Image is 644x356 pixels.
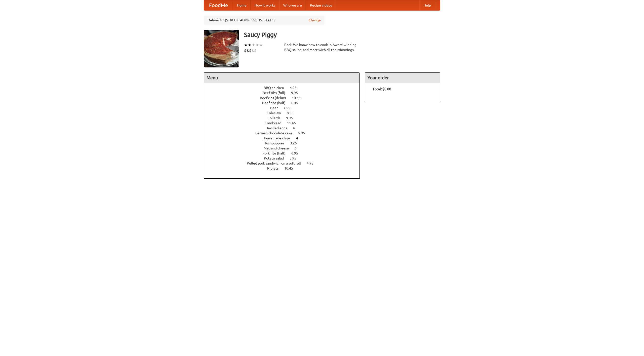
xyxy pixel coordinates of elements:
span: 4 [296,136,303,140]
span: Pork ribs (half) [262,151,291,155]
span: 6.95 [291,151,303,155]
span: Pulled pork sandwich on a soft roll [247,161,306,165]
span: 7.55 [284,106,295,110]
a: Recipe videos [306,0,336,10]
span: 9.95 [291,91,303,95]
span: 10.45 [284,166,298,170]
li: $ [249,48,252,53]
a: Home [233,0,251,10]
span: 8.95 [287,111,299,115]
span: 4 [293,126,300,130]
span: Coleslaw [267,111,286,115]
a: Devilled eggs 4 [265,126,304,130]
span: 6 [295,146,302,150]
a: German chocolate cake 5.95 [255,131,314,135]
div: Pork. We know how to cook it. Award-winning BBQ sauce, and meat with all the trimmings. [284,42,360,52]
a: Pork ribs (half) 6.95 [262,151,307,155]
li: $ [254,48,257,53]
a: Beef ribs (delux) 10.45 [260,96,310,100]
span: Mac and cheese [264,146,294,150]
span: 5.95 [298,131,310,135]
span: 3.95 [290,156,301,160]
span: Potato salad [264,156,289,160]
a: Pulled pork sandwich on a soft roll 4.95 [247,161,323,165]
a: Change [309,18,321,23]
a: Hushpuppies 3.25 [264,141,306,145]
a: Beef ribs (full) 9.95 [263,91,307,95]
a: Coleslaw 8.95 [267,111,303,115]
span: German chocolate cake [255,131,297,135]
h4: Menu [204,73,359,83]
span: Riblets [267,166,284,170]
span: 10.45 [292,96,306,100]
span: Collards [267,116,285,120]
a: Housemade chips 4 [262,136,307,140]
span: 11.45 [287,121,301,125]
h4: Your order [365,73,440,83]
span: Housemade chips [262,136,295,140]
span: Devilled eggs [265,126,292,130]
a: Cornbread 11.45 [265,121,305,125]
li: ★ [252,42,255,48]
li: $ [244,48,247,53]
a: Collards 9.95 [267,116,302,120]
span: 4.95 [307,161,318,165]
span: Beef ribs (delux) [260,96,291,100]
li: $ [247,48,249,53]
span: Beef ribs (full) [263,91,290,95]
a: Potato salad 3.95 [264,156,306,160]
li: ★ [244,42,248,48]
h3: Saucy Piggy [244,30,440,40]
a: Help [419,0,435,10]
span: Beef ribs (half) [262,101,291,105]
a: Who we are [279,0,306,10]
span: 4.95 [290,86,302,90]
li: ★ [248,42,252,48]
span: Beer [270,106,283,110]
span: 3.25 [290,141,302,145]
span: BBQ chicken [264,86,289,90]
span: 9.95 [286,116,298,120]
b: Total: $0.00 [373,87,391,91]
a: How it works [251,0,279,10]
li: ★ [259,42,263,48]
a: BBQ chicken 4.95 [264,86,306,90]
a: Riblets 10.45 [267,166,302,170]
li: $ [252,48,254,53]
span: 6.45 [291,101,303,105]
a: FoodMe [204,0,233,10]
div: Deliver to: [STREET_ADDRESS][US_STATE] [204,16,325,25]
a: Beer 7.55 [270,106,300,110]
img: angular.jpg [204,30,239,67]
a: Beef ribs (half) 6.45 [262,101,307,105]
li: ★ [255,42,259,48]
a: Mac and cheese 6 [264,146,306,150]
span: Cornbread [265,121,286,125]
span: Hushpuppies [264,141,289,145]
